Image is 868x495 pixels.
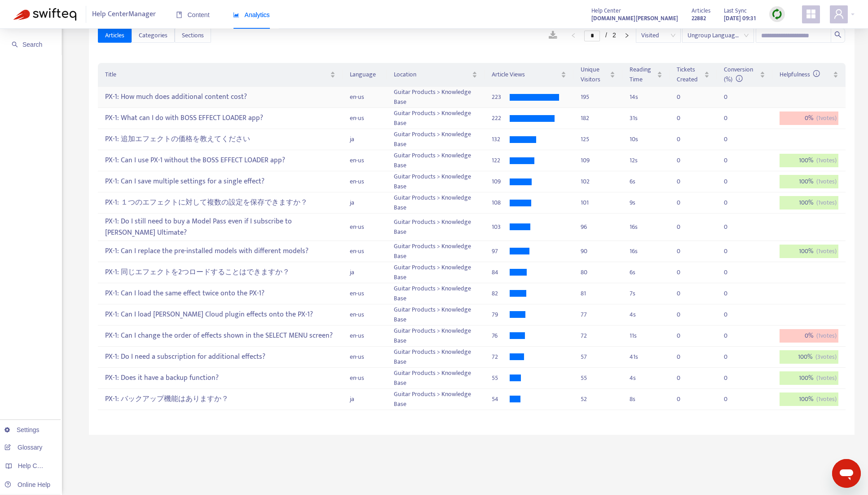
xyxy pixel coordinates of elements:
span: right [624,33,630,38]
th: Reading Time [622,63,670,87]
div: 77 [581,310,615,320]
div: PX-1: Do I need a subscription for additional effects? [105,349,335,364]
td: Guitar Products > Knowledge Base [387,108,485,129]
strong: [DOMAIN_NAME][PERSON_NAME] [591,13,678,23]
div: 16 s [630,246,662,256]
div: 0 % [780,329,838,343]
div: 0 [724,289,742,299]
span: Unique Visitors [581,65,608,85]
td: Guitar Products > Knowledge Base [387,389,485,410]
td: Guitar Products > Knowledge Base [387,326,485,347]
span: Title [105,70,328,80]
a: Glossary [4,444,42,451]
div: 55 [581,373,615,383]
div: 108 [492,198,510,208]
div: 80 [581,268,615,277]
td: en-us [343,326,387,347]
th: Title [98,63,343,87]
span: Location [394,70,470,80]
div: PX-1: 追加エフェクトの価格を教えてください [105,132,335,147]
iframe: メッセージングウィンドウの起動ボタン、進行中の会話 [832,459,861,488]
span: Conversion (%) [724,64,753,85]
span: Search [22,41,42,48]
span: Last Sync [724,6,747,16]
span: Visited [641,29,675,42]
div: 14 s [630,92,662,102]
span: ( 1 votes) [816,246,837,256]
span: ( 1 votes) [816,177,837,187]
div: 97 [492,246,510,256]
img: Swifteq [13,8,76,21]
div: 81 [581,289,615,299]
div: 102 [581,177,615,187]
span: ( 1 votes) [816,394,837,404]
button: left [566,30,581,41]
td: en-us [343,214,387,241]
div: 0 [724,113,742,123]
div: 16 s [630,222,662,232]
div: 0 [677,222,695,232]
td: Guitar Products > Knowledge Base [387,368,485,389]
div: 0 [724,246,742,256]
div: 55 [492,373,510,383]
span: ( 1 votes) [816,156,837,165]
div: 0 [677,198,695,208]
span: Analytics [233,11,270,18]
a: Online Help [4,481,50,488]
td: Guitar Products > Knowledge Base [387,347,485,368]
button: right [620,30,634,41]
div: 0 [724,268,742,277]
td: Guitar Products > Knowledge Base [387,171,485,192]
div: 52 [581,394,615,404]
span: Help Center Manager [92,6,156,23]
li: Next Page [620,30,634,41]
td: Guitar Products > Knowledge Base [387,262,485,283]
span: search [834,31,842,38]
td: en-us [343,108,387,129]
td: en-us [343,283,387,304]
div: 84 [492,268,510,277]
td: en-us [343,304,387,326]
div: PX-1: バックアップ機能はありますか？ [105,392,335,406]
div: 10 s [630,134,662,144]
div: PX-1: Does it have a backup function? [105,370,335,385]
div: 0 [677,246,695,256]
div: 0 [724,373,742,383]
span: Reading Time [630,65,655,85]
td: Guitar Products > Knowledge Base [387,192,485,214]
div: 0 [724,198,742,208]
div: 195 [581,92,615,102]
div: 0 [677,289,695,299]
span: Help Center [591,6,621,16]
span: ( 1 votes) [816,198,837,208]
td: ja [343,389,387,410]
div: 72 [581,331,615,341]
span: book [176,12,182,18]
td: en-us [343,87,387,108]
div: 132 [492,134,510,144]
span: Tickets Created [677,65,703,85]
div: 4 s [630,373,662,383]
div: 222 [492,113,510,123]
div: 41 s [630,352,662,362]
td: Guitar Products > Knowledge Base [387,129,485,150]
td: Guitar Products > Knowledge Base [387,214,485,241]
div: 7 s [630,289,662,299]
div: PX-1: Can I load the same effect twice onto the PX-1? [105,286,335,301]
div: 100 % [780,196,838,210]
td: ja [343,192,387,214]
td: en-us [343,368,387,389]
div: 109 [581,156,615,165]
div: 100 % [780,154,838,167]
td: Guitar Products > Knowledge Base [387,87,485,108]
div: 0 [677,134,695,144]
a: [DOMAIN_NAME][PERSON_NAME] [591,13,678,23]
div: PX-1: 同じエフェクトを2つロードすることはできますか？ [105,265,335,280]
div: 0 [677,156,695,165]
span: ( 1 votes) [816,373,837,383]
td: Guitar Products > Knowledge Base [387,150,485,171]
div: 223 [492,92,510,102]
div: 0 [677,331,695,341]
th: Location [387,63,485,87]
div: 0 [677,92,695,102]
